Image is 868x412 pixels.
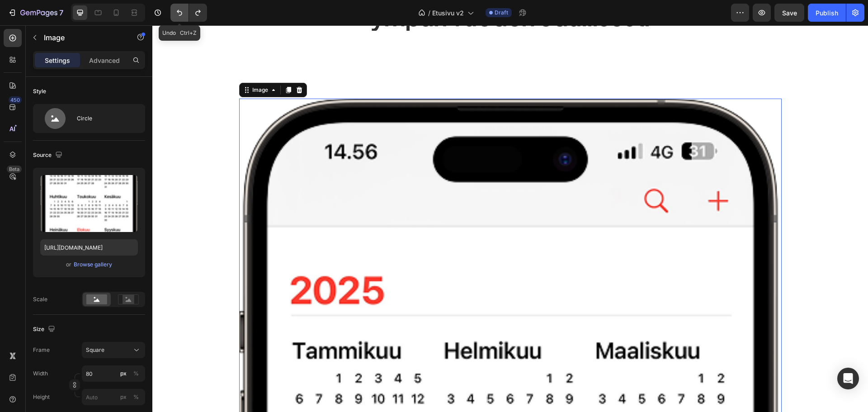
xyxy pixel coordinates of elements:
div: % [133,369,139,378]
img: preview-image [40,175,138,232]
input: px% [82,389,145,405]
div: px [120,393,127,401]
p: Advanced [89,56,120,65]
label: Height [33,393,50,401]
button: px [131,368,142,379]
div: Beta [7,166,22,173]
div: Open Intercom Messenger [837,368,859,389]
button: 7 [4,4,67,22]
div: Scale [33,295,47,303]
div: Publish [816,8,838,18]
button: Save [774,4,804,22]
input: px% [82,365,145,382]
div: Undo/Redo [170,4,207,22]
span: Etusivu v2 [432,8,464,18]
span: Save [782,9,797,17]
span: / [428,8,430,18]
div: px [120,369,127,378]
div: Browse gallery [74,260,112,269]
button: % [118,368,129,379]
div: 450 [9,96,22,104]
div: Style [33,87,46,95]
div: Size [33,323,57,336]
button: px [131,392,142,403]
span: Draft [495,9,508,17]
div: Source [33,149,64,161]
div: % [133,393,139,401]
div: Circle [77,108,132,129]
span: Square [86,346,104,354]
button: % [118,392,129,403]
span: or [66,259,71,270]
iframe: Design area [152,25,868,412]
button: Square [82,342,145,358]
label: Width [33,369,48,378]
label: Frame [33,346,50,354]
input: https://example.com/image.jpg [40,239,138,256]
p: Settings [45,56,70,65]
button: Browse gallery [73,260,113,269]
p: Image [44,32,121,43]
p: 7 [59,7,63,18]
button: Publish [808,4,846,22]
